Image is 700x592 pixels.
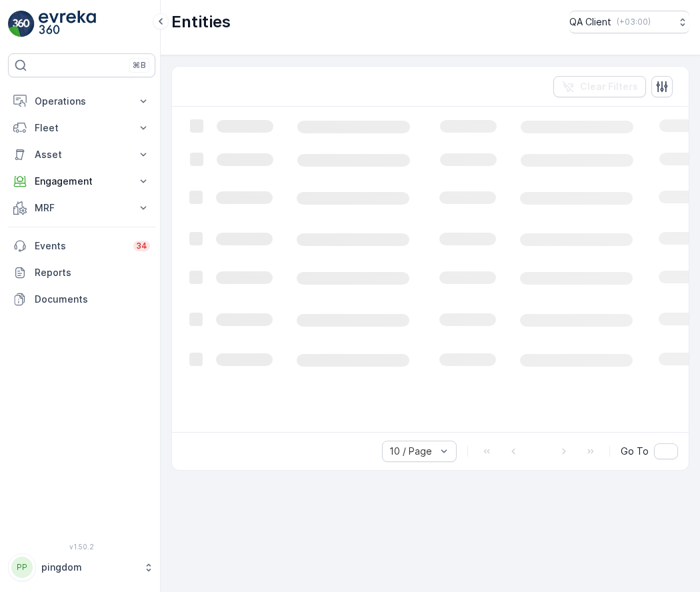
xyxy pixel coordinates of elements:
p: MRF [35,201,129,215]
p: ⌘B [133,60,146,71]
button: Operations [8,88,155,115]
p: Documents [35,293,150,306]
p: ( +03:00 ) [617,17,651,27]
a: Reports [8,259,155,286]
span: v 1.50.2 [8,543,155,551]
button: Clear Filters [553,76,646,97]
button: MRF [8,195,155,221]
button: Engagement [8,168,155,195]
div: PP [11,557,33,578]
p: Entities [171,11,231,33]
a: Events34 [8,233,155,259]
button: Asset [8,141,155,168]
button: Fleet [8,115,155,141]
button: PPpingdom [8,553,155,581]
p: Operations [35,95,129,108]
img: logo_light-DOdMpM7g.png [39,11,96,37]
p: QA Client [569,15,611,29]
a: Documents [8,286,155,313]
p: 34 [136,241,147,251]
span: Go To [621,445,649,458]
p: Reports [35,266,150,279]
p: Engagement [35,175,129,188]
button: QA Client(+03:00) [569,11,689,33]
p: Events [35,239,125,253]
img: logo [8,11,35,37]
p: Clear Filters [580,80,638,93]
p: Asset [35,148,129,161]
p: pingdom [41,561,137,574]
p: Fleet [35,121,129,135]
